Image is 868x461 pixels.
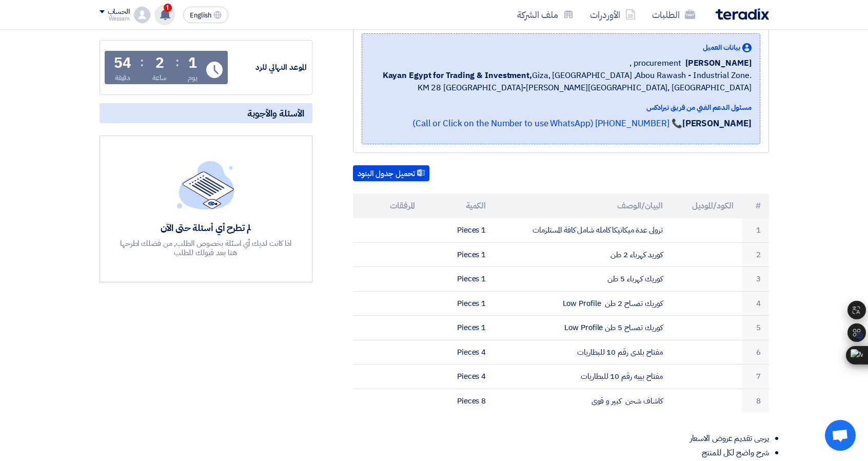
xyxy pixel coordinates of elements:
div: 2 [155,56,164,70]
b: Kayan Egypt for Trading & Investment, [383,69,532,82]
span: procurement , [629,57,681,69]
button: تحميل جدول البنود [353,165,429,182]
div: ساعة [152,72,167,83]
td: 2 [742,242,769,267]
td: 1 Pieces [423,291,494,316]
td: 8 Pieces [423,389,494,413]
span: الأسئلة والأجوبة [247,107,304,119]
span: 1 [164,4,172,12]
th: الكمية [423,194,494,218]
div: : [140,53,144,71]
div: Wessam [100,16,130,22]
td: 4 Pieces [423,364,494,389]
span: بيانات العميل [703,42,740,53]
td: 7 [742,364,769,389]
strong: [PERSON_NAME] [682,117,752,130]
th: البيان/الوصف [494,194,671,218]
td: 1 Pieces [423,316,494,340]
span: [PERSON_NAME] [685,57,752,69]
div: Open chat [825,420,856,451]
td: كوريك تمساح 5 طن Low Profile [494,316,671,340]
li: يرجى تقديم عروض الاسعار [361,433,769,444]
td: مفتاح بلدى رقم 10 للبطاريات [494,340,671,364]
td: 1 [742,218,769,242]
a: الأوردرات [582,3,644,27]
div: الحساب [108,8,130,16]
td: 6 [742,340,769,364]
td: كاشاف شحن كبير و قوى [494,389,671,413]
div: 54 [114,56,131,70]
div: الموعد النهائي للرد [230,62,307,73]
td: 1 Pieces [423,267,494,292]
a: 📞 [PHONE_NUMBER] (Call or Click on the Number to use WhatsApp) [412,117,682,130]
li: شرح واضح لكل للمنتج [361,448,769,458]
img: empty_state_list.svg [177,161,234,209]
span: Giza, [GEOGRAPHIC_DATA] ,Abou Rawash - Industrial Zone. KM 28 [GEOGRAPHIC_DATA]-[PERSON_NAME][GEO... [370,69,752,94]
td: كوريد كهرباء 2 طن [494,242,671,267]
td: 4 [742,291,769,316]
div: : [175,53,179,71]
a: الطلبات [644,3,703,27]
div: اذا كانت لديك أي اسئلة بخصوص الطلب, من فضلك اطرحها هنا بعد قبولك للطلب [119,239,293,257]
td: 8 [742,389,769,413]
th: # [742,194,769,218]
a: ملف الشركة [509,3,582,27]
span: English [190,12,211,19]
td: 1 Pieces [423,242,494,267]
td: ترولى عدة ميكانيكا كامله شامل كافة المستلزمات [494,218,671,242]
td: 5 [742,316,769,340]
div: مسئول الدعم الفني من فريق تيرادكس [370,102,752,113]
div: دقيقة [115,72,131,83]
td: 3 [742,267,769,292]
td: 1 Pieces [423,218,494,242]
div: يوم [188,72,198,83]
div: لم تطرح أي أسئلة حتى الآن [119,222,293,234]
td: 4 Pieces [423,340,494,364]
img: Teradix logo [716,8,769,20]
th: المرفقات [353,194,424,218]
td: كوريك كهرباء 5 طن [494,267,671,292]
div: 1 [188,56,197,70]
td: كوريك تمساح 2 طن Low Profile [494,291,671,316]
th: الكود/الموديل [671,194,742,218]
button: English [183,7,228,23]
td: مفتاح بيبه رقم 10 للبطاريات [494,364,671,389]
img: profile_test.png [134,7,150,23]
